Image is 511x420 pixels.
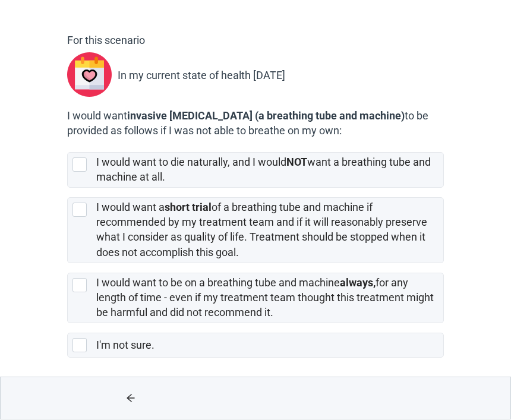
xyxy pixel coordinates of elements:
label: I would want to be provided as follows if I was not able to breathe on my own: [67,109,438,138]
div: [object Object], checkbox, not selected [67,198,444,264]
label: I would want a of a breathing tube and machine if recommended by my treatment team and if it will... [96,201,427,258]
strong: invasive [MEDICAL_DATA] (a breathing tube and machine) [127,110,405,122]
div: [object Object], checkbox, not selected [67,273,444,324]
label: I would want to be on a breathing tube and machine for any length of time - even if my treatment ... [96,277,434,319]
strong: always, [340,277,376,289]
p: In my current state of health [DATE] [118,69,285,83]
img: svg%3e [67,53,118,97]
strong: short trial [165,201,212,214]
label: I would want to die naturally, and I would want a breathing tube and machine at all. [96,156,431,184]
span: arrow-left [108,394,153,403]
div: [object Object], checkbox, not selected [67,153,444,188]
p: For this scenario [67,34,444,48]
div: I'm not sure., checkbox, not selected [67,333,444,358]
strong: NOT [286,156,307,169]
label: I'm not sure. [96,339,154,352]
